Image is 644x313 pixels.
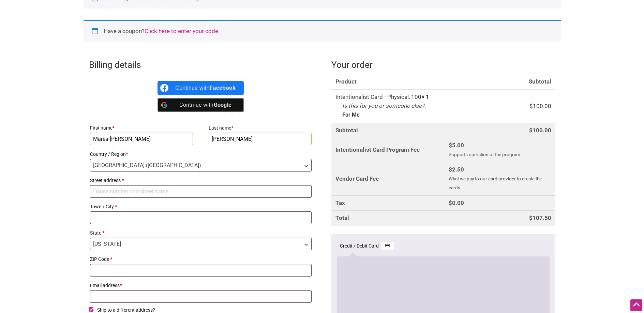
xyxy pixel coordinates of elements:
[331,210,445,226] th: Total
[529,103,533,109] span: $
[90,159,312,171] span: United States (US)
[158,81,244,95] a: Continue with <b>Facebook</b>
[175,81,236,95] div: Continue with
[331,74,445,90] th: Product
[145,28,218,34] a: Enter your coupon code
[340,242,394,250] label: Credit / Debit Card
[449,152,522,157] small: Supports operation of the program.
[449,176,542,191] small: What we pay to our card provider to create the cards.
[90,238,312,250] span: State
[90,228,312,238] label: State
[209,123,312,133] label: Last name
[449,166,452,173] span: $
[529,127,533,134] span: $
[449,166,464,173] bdi: 2.50
[90,123,193,133] label: First name
[449,199,464,206] bdi: 0.00
[449,142,452,149] span: $
[529,214,533,221] span: $
[331,89,445,122] td: Intentionalist Card - Physical, 100
[90,149,312,159] label: Country / Region
[89,59,313,71] h3: Billing details
[449,199,452,206] span: $
[90,281,312,290] label: Email address
[90,254,312,264] label: ZIP Code
[175,98,236,112] div: Continue with
[84,20,561,42] div: Have a coupon?
[158,98,244,112] a: Continue with <b>Google</b>
[331,162,445,195] th: Vendor Card Fee
[90,185,312,198] input: House number and street name
[445,74,555,90] th: Subtotal
[449,142,464,149] bdi: 5.00
[90,176,312,185] label: Street address
[421,93,429,100] strong: × 1
[210,85,236,91] b: Facebook
[342,102,426,110] dt: Is this for you or someone else?:
[90,159,312,172] span: Country / Region
[342,112,360,118] p: For Me
[97,307,155,313] span: Ship to a different address?
[89,307,93,312] input: Ship to a different address?
[331,138,445,162] th: Intentionalist Card Program Fee
[529,103,551,109] bdi: 100.00
[214,102,232,108] b: Google
[90,238,312,250] span: Washington
[529,214,551,221] bdi: 107.50
[331,59,555,71] h3: Your order
[630,299,642,311] div: Scroll Back to Top
[529,127,551,134] bdi: 100.00
[331,123,445,138] th: Subtotal
[381,242,394,250] img: Credit / Debit Card
[331,195,445,211] th: Tax
[90,202,312,211] label: Town / City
